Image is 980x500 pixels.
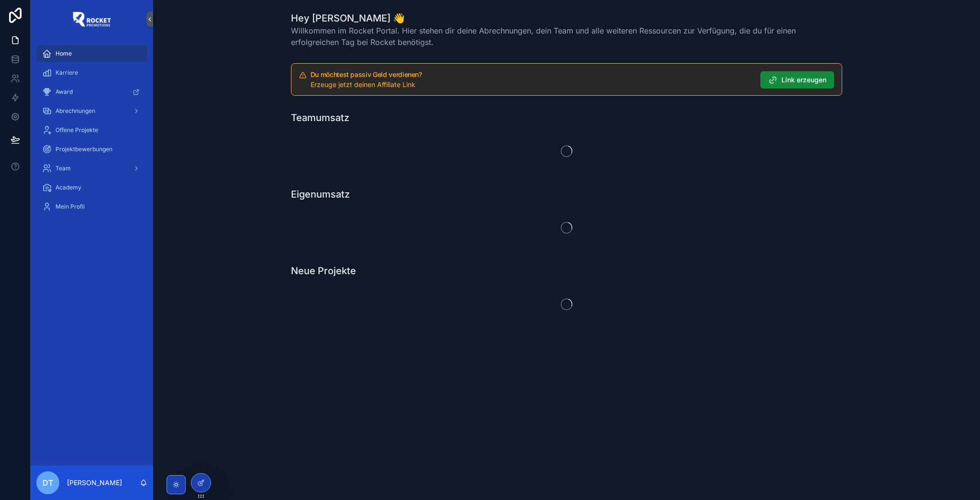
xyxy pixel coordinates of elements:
[36,160,147,177] a: Team
[311,71,753,78] h5: Du möchtest passiv Geld verdienen?
[56,203,85,211] span: Mein Profil
[36,141,147,158] a: Projektbewerbungen
[56,145,112,153] span: Projektbewerbungen
[31,38,153,228] div: scrollable content
[56,88,73,96] span: Award
[291,25,842,48] span: Willkommen im Rocket Portal. Hier stehen dir deine Abrechnungen, dein Team und alle weiteren Ress...
[67,478,122,488] p: [PERSON_NAME]
[56,165,71,172] span: Team
[56,126,98,134] span: Offene Projekte
[781,75,826,85] span: Link erzeugen
[291,188,350,201] h1: Eigenumsatz
[291,264,356,278] h1: Neue Projekte
[311,80,753,89] div: Erzeuge jetzt deinen Affiliate Link
[311,80,415,89] span: Erzeuge jetzt deinen Affiliate Link
[36,64,147,81] a: Karriere
[73,11,111,27] img: App logo
[36,198,147,215] a: Mein Profil
[56,69,78,77] span: Karriere
[760,71,834,89] button: Link erzeugen
[36,122,147,139] a: Offene Projekte
[36,45,147,62] a: Home
[291,111,349,124] h1: Teamumsatz
[36,102,147,120] a: Abrechnungen
[56,50,72,57] span: Home
[56,184,81,191] span: Academy
[56,107,95,115] span: Abrechnungen
[43,477,53,489] span: DT
[36,179,147,196] a: Academy
[291,11,842,25] h1: Hey [PERSON_NAME] 👋
[36,83,147,100] a: Award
